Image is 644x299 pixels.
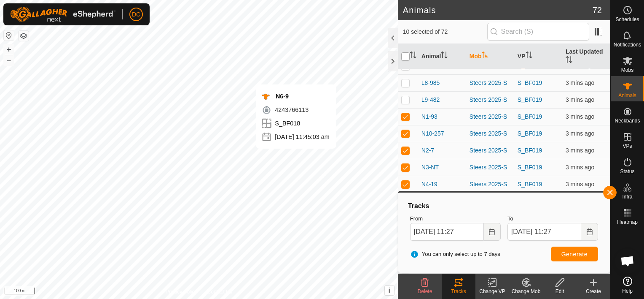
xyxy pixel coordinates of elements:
th: Last Updated [562,44,610,69]
div: Steers 2025-S [470,95,511,104]
span: N6-9 [276,93,289,100]
input: Search (S) [487,23,589,41]
a: Contact Us [207,288,232,296]
button: – [4,55,14,65]
div: 4243766113 [261,105,329,115]
span: 10 selected of 72 [403,27,487,36]
span: Help [622,288,633,294]
button: Choose Date [581,223,598,241]
span: 29 Aug 2025, 11:24 am [566,63,594,69]
div: Steers 2025-S [470,146,511,155]
div: Steers 2025-S [470,79,511,87]
div: Tracks [442,288,475,295]
span: 29 Aug 2025, 11:24 am [566,113,594,120]
div: S_BF018 [261,118,329,128]
div: Steers 2025-S [470,163,511,172]
a: Help [611,273,644,297]
span: Status [620,169,634,174]
span: 29 Aug 2025, 11:25 am [566,147,594,154]
span: L8-985 [421,79,440,87]
button: + [4,44,14,54]
img: Gallagher Logo [10,7,115,22]
span: i [389,287,390,294]
a: S_BF019 [518,96,542,103]
span: Mobs [621,68,633,73]
p-sorticon: Activate to sort [441,53,448,60]
a: S_BF019 [518,147,542,154]
p-sorticon: Activate to sort [482,53,488,60]
div: Change VP [475,288,509,295]
th: VP [514,44,562,69]
a: Privacy Policy [166,288,197,296]
span: 29 Aug 2025, 11:24 am [566,130,594,137]
div: Create [577,288,610,295]
button: Map Layers [19,31,29,41]
span: N10-257 [421,129,444,138]
div: Change Mob [509,288,543,295]
span: 72 [593,4,602,16]
span: 29 Aug 2025, 11:24 am [566,181,594,188]
span: Schedules [615,17,639,22]
div: Steers 2025-S [470,180,511,189]
span: 29 Aug 2025, 11:24 am [566,79,594,86]
a: S_BF019 [518,181,542,188]
span: Animals [618,93,636,98]
span: N1-93 [421,112,437,121]
button: Reset Map [4,30,14,41]
a: Open chat [615,248,640,274]
th: Mob [466,44,514,69]
span: Heatmap [617,220,638,225]
span: Infra [622,194,632,199]
span: DC [132,10,140,19]
span: Generate [561,251,588,258]
h2: Animals [403,5,593,15]
span: VPs [623,144,632,149]
span: Neckbands [614,118,640,123]
span: L9-482 [421,95,440,104]
div: [DATE] 11:45:03 am [261,132,329,142]
button: i [385,286,394,295]
span: 29 Aug 2025, 11:24 am [566,164,594,171]
span: N3-NT [421,163,439,172]
a: S_BF019 [518,164,542,171]
button: Choose Date [484,223,501,241]
th: Animal [418,44,466,69]
div: Steers 2025-S [470,129,511,138]
span: 29 Aug 2025, 11:24 am [566,96,594,103]
label: To [507,215,598,223]
a: S_BF019 [518,63,542,69]
span: Delete [418,288,432,294]
button: Generate [551,247,598,261]
div: Tracks [407,201,601,211]
a: S_BF019 [518,113,542,120]
div: Steers 2025-S [470,112,511,121]
p-sorticon: Activate to sort [410,53,416,60]
span: Notifications [614,42,641,47]
span: You can only select up to 7 days [410,250,500,258]
span: N2-7 [421,146,434,155]
a: S_BF019 [518,130,542,137]
p-sorticon: Activate to sort [566,57,572,64]
p-sorticon: Activate to sort [526,53,532,60]
span: N4-19 [421,180,437,189]
a: S_BF019 [518,79,542,86]
div: Edit [543,288,577,295]
label: From [410,215,501,223]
